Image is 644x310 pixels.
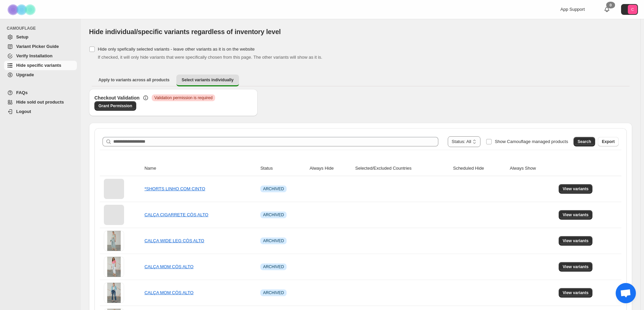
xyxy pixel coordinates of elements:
span: Hide specific variants [16,63,61,68]
span: If checked, it will only hide variants that were specifically chosen from this page. The other va... [98,55,322,60]
img: Camouflage [5,0,39,19]
button: View variants [559,236,593,246]
span: FAQs [16,90,28,95]
span: Avatar with initials C [628,5,637,14]
button: Export [598,137,619,146]
span: View variants [563,238,589,244]
span: Export [602,139,615,144]
span: Logout [16,109,31,114]
span: ARCHIVED [263,264,284,270]
th: Always Show [508,161,557,176]
a: Verify Installation [4,51,77,61]
button: View variants [559,262,593,272]
a: Grant Permission [94,101,136,111]
span: View variants [563,264,589,270]
span: Verify Installation [16,53,53,58]
span: Hide individual/specific variants regardless of inventory level [89,28,281,35]
span: View variants [563,290,589,295]
button: View variants [559,184,593,194]
span: Setup [16,34,28,39]
th: Name [142,161,258,176]
span: Hide sold out products [16,100,64,105]
div: 0 [606,2,615,8]
span: CAMOUFLAGE [7,26,78,31]
a: *SHORTS LINHO COM CINTO [144,186,205,191]
span: ARCHIVED [263,212,284,218]
a: CALÇA MOM CÓS ALTO [144,290,193,295]
span: ARCHIVED [263,290,284,295]
text: C [631,7,634,11]
a: CALÇA CIGARRETE CÓS ALTO [144,212,208,217]
span: ARCHIVED [263,238,284,244]
span: Apply to variants across all products [98,77,170,83]
a: 0 [604,6,610,13]
h3: Checkout Validation [94,94,140,101]
span: ARCHIVED [263,186,284,192]
span: Hide only spefically selected variants - leave other variants as it is on the website [98,47,255,52]
button: Avatar with initials C [621,4,638,15]
th: Status [258,161,308,176]
th: Always Hide [308,161,353,176]
span: Variant Picker Guide [16,44,59,49]
button: View variants [559,210,593,220]
span: Show Camouflage managed products [495,139,568,144]
button: View variants [559,288,593,298]
span: Search [578,139,591,144]
div: Bate-papo aberto [616,283,636,303]
a: FAQs [4,88,77,97]
a: Hide sold out products [4,97,77,107]
th: Scheduled Hide [451,161,508,176]
a: CALÇA WIDE LEG CÓS ALTO [144,238,204,243]
a: Hide specific variants [4,61,77,70]
span: App Support [560,7,585,12]
a: CALÇA MOM CÓS ALTO [144,264,193,269]
a: Setup [4,32,77,42]
a: Variant Picker Guide [4,42,77,51]
button: Search [574,137,595,146]
span: Grant Permission [98,103,132,109]
button: Select variants individually [176,75,239,86]
button: Apply to variants across all products [93,75,175,85]
span: Upgrade [16,72,34,77]
span: Select variants individually [182,77,234,83]
span: View variants [563,186,589,192]
span: View variants [563,212,589,218]
a: Upgrade [4,70,77,80]
th: Selected/Excluded Countries [353,161,451,176]
span: Validation permission is required [154,95,213,101]
a: Logout [4,107,77,116]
